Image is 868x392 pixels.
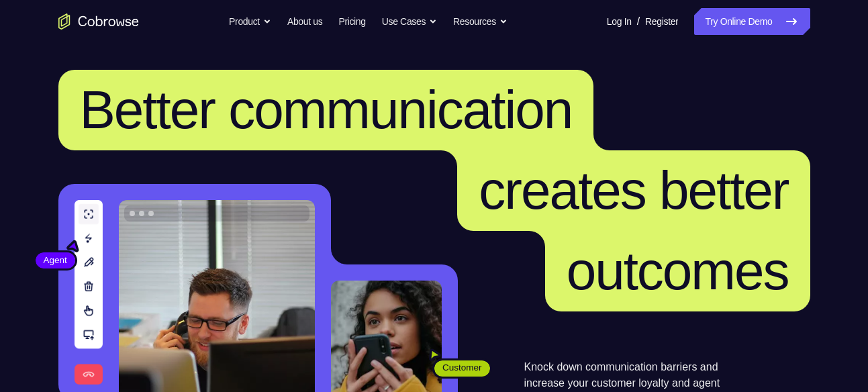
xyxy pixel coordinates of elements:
[382,8,437,35] button: Use Cases
[58,13,139,30] a: Go to the home page
[567,241,789,301] span: outcomes
[287,8,322,35] a: About us
[453,8,508,35] button: Resources
[229,8,271,35] button: Product
[479,160,788,220] span: creates better
[637,13,640,30] span: /
[338,8,365,35] a: Pricing
[645,8,678,35] a: Register
[694,8,810,35] a: Try Online Demo
[80,80,573,140] span: Better communication
[607,8,632,35] a: Log In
